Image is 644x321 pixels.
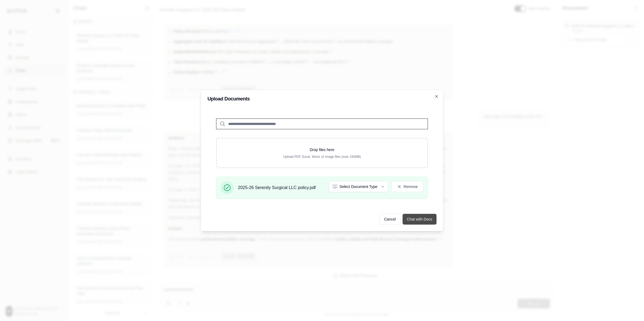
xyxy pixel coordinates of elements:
p: Upload PDF, Excel, Word, or image files (max 150MB) [225,155,419,159]
span: 2025-26 Serenity Surgical LLC policy.pdf [238,184,316,191]
button: Chat with Docs [403,214,437,225]
h2: Upload Documents [207,96,437,101]
button: Remove [392,181,423,192]
p: Drop files here [225,147,419,152]
button: Cancel [379,214,400,225]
